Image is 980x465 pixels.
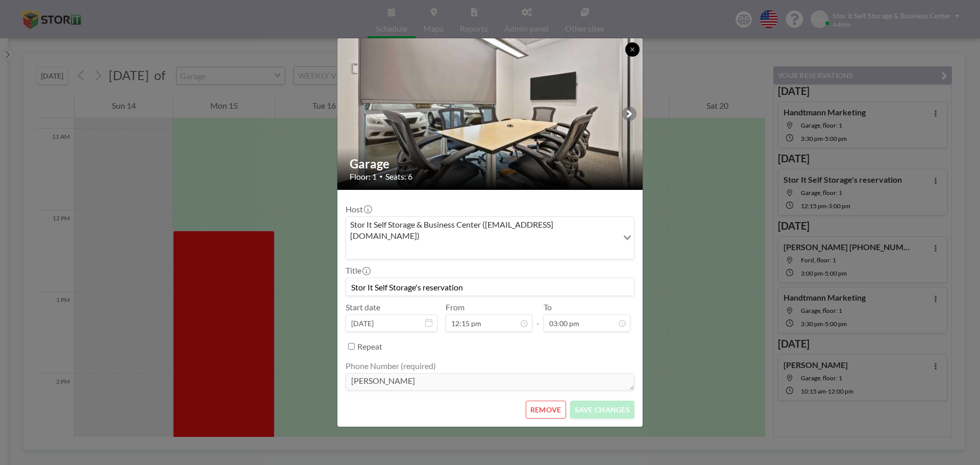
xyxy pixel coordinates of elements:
[350,172,377,182] span: Floor: 1
[346,217,634,259] div: Search for option
[346,204,371,214] label: Host
[346,278,634,296] input: (No title)
[346,361,436,371] label: Phone Number (required)
[350,156,631,172] h2: Garage
[357,341,382,352] label: Repeat
[348,219,616,242] span: Stor It Self Storage & Business Center ([EMAIL_ADDRESS][DOMAIN_NAME])
[346,302,380,312] label: Start date
[446,302,464,312] label: From
[570,401,634,419] button: SAVE CHANGES
[346,265,370,276] label: Title
[526,401,566,419] button: REMOVE
[337,12,644,216] img: 537.jpg
[385,172,412,182] span: Seats: 6
[347,243,617,257] input: Search for option
[536,306,540,328] span: -
[544,302,552,312] label: To
[379,173,383,180] span: •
